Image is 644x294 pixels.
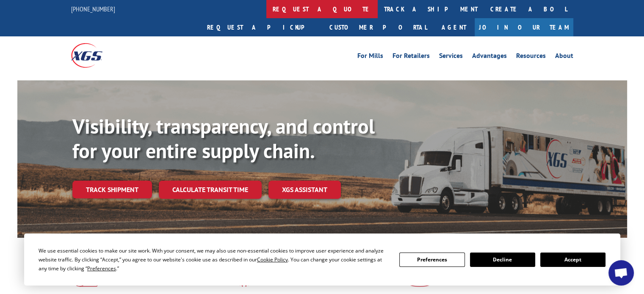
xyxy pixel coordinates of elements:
[159,181,262,199] a: Calculate transit time
[257,256,288,263] span: Cookie Policy
[433,18,475,36] a: Agent
[357,52,383,62] a: For Mills
[392,52,430,62] a: For Retailers
[72,181,152,198] a: Track shipment
[72,113,375,164] b: Visibility, transparency, and control for your entire supply chain.
[555,52,573,62] a: About
[39,246,389,273] div: We use essential cookies to make our site work. With your consent, we may also use non-essential ...
[472,52,507,62] a: Advantages
[24,234,620,286] div: Cookie Consent Prompt
[540,253,605,267] button: Accept
[516,52,546,62] a: Resources
[87,265,116,272] span: Preferences
[268,181,341,199] a: XGS ASSISTANT
[475,18,573,36] a: Join Our Team
[439,52,463,62] a: Services
[323,18,433,36] a: Customer Portal
[71,5,115,13] a: [PHONE_NUMBER]
[608,260,634,286] div: Open chat
[470,253,535,267] button: Decline
[399,253,464,267] button: Preferences
[201,18,323,36] a: Request a pickup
